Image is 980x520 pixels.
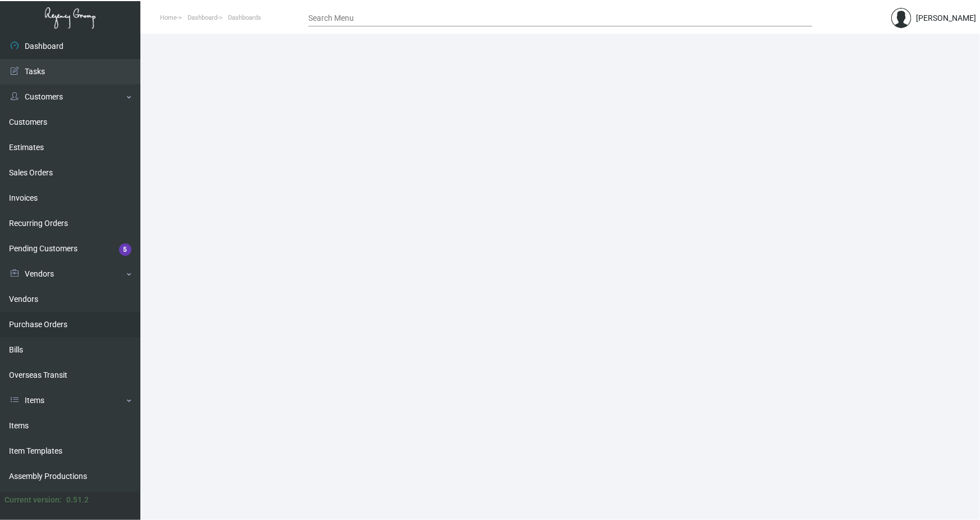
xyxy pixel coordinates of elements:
[160,14,177,21] span: Home
[891,8,911,28] img: admin@bootstrapmaster.com
[188,14,217,21] span: Dashboard
[916,12,976,24] div: [PERSON_NAME]
[66,494,89,506] div: 0.51.2
[4,494,62,506] div: Current version:
[228,14,261,21] span: Dashboards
